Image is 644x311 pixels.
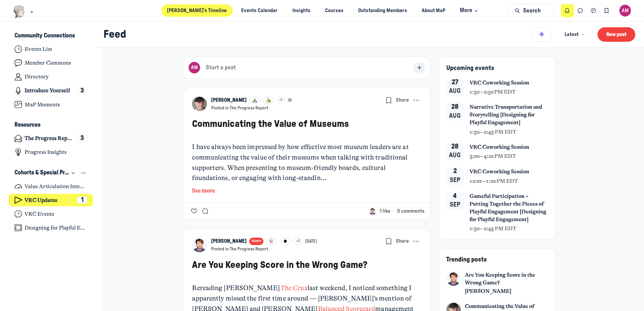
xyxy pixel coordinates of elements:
[561,4,574,17] button: Notifications
[305,239,317,244] a: [DATE]
[9,84,93,97] a: Introduce Yourself3
[77,135,87,142] div: 3
[9,194,93,206] a: VRC Updates1
[451,143,459,150] div: 28
[192,186,421,195] button: See more
[9,98,93,111] a: MaP Moments
[211,105,268,111] button: Posted in The Progress Report
[450,175,460,185] div: Sep
[192,142,421,183] p: I have always been impressed by how effective most museum leaders are at communicating the value ...
[397,208,424,215] button: 0 comments
[206,64,236,71] span: Start a post
[396,238,409,245] span: Share
[470,177,518,185] span: 12:00 – 1:20 PM EDT
[25,211,54,217] h4: VRC Events
[453,168,457,175] div: 2
[192,238,206,252] a: View Kyle Bowen profile
[574,4,587,17] button: Direct messages
[192,260,367,270] a: Are You Keeping Score in the Wrong Game?
[25,101,60,108] h4: MaP Moments
[9,71,93,83] a: Directory
[25,224,87,231] h4: Designing for Playful Engagement
[235,4,284,17] a: Events Calendar
[470,168,549,185] a: VRC Coworking Session12:00 – 1:20 PM EDT
[565,31,579,38] span: Latest
[532,26,551,43] button: Summarize
[470,168,529,176] span: VRC Coworking Session
[14,169,69,177] h3: Cohorts & Special Projects
[384,95,394,105] button: Bookmarks
[9,180,93,193] a: Value Articulation Intensive (Cultural Leadership Lab)
[619,5,631,16] button: User menu options
[211,246,268,252] span: Posted in The Progress Report
[470,128,516,136] span: 1:30 – 2:45 PM EDT
[25,197,57,204] h4: VRC Updates
[470,103,549,136] a: Narrative Transportation and Storytelling [Designing for Playful Engagement]1:30 – 2:45 PM EDT
[25,46,52,53] h4: Events List
[161,4,233,17] a: [PERSON_NAME]’s Timeline
[470,193,549,223] span: Gameful Participation + Putting Together the Pieces of Playful Engagement [Designing for Playful ...
[9,208,93,220] a: VRC Events
[470,225,516,233] span: 1:30 – 2:45 PM EDT
[189,206,199,216] button: Like the Communicating the Value of Museums post
[9,57,93,69] a: Member Commons
[470,152,516,160] span: 3:00 – 4:20 PM EDT
[411,95,421,105] div: Post actions
[446,271,461,286] a: View user profile
[352,4,413,17] a: Outstanding Members
[252,239,261,244] span: Admin
[411,236,421,246] button: Post actions
[470,103,549,127] span: Narrative Transportation and Storytelling [Designing for Playful Engagement]
[380,208,390,215] span: 1 like
[103,28,526,41] h1: Feed
[508,4,554,17] button: Search
[465,287,548,295] a: View user profile
[14,32,75,39] h3: Community Connections
[80,169,88,177] button: View space group options
[211,238,317,252] button: View Kyle Bowen profileAdmin+3[DATE]Posted in The Progress Report
[288,98,292,103] a: 7d
[394,95,411,105] button: Share
[77,87,87,95] div: 3
[279,98,282,103] span: +1
[211,97,292,111] button: View John H Falk profile+17dPosted in The Progress Report
[77,197,87,204] div: 1
[25,60,71,66] h4: Member Commons
[286,4,316,17] a: Insights
[280,284,308,292] em: The Crux
[9,167,93,179] button: Cohorts & Special ProjectsCollapse space
[14,122,40,129] h3: Resources
[396,97,409,104] span: Share
[449,150,461,161] div: Aug
[384,236,394,246] button: Bookmarks
[449,86,461,96] div: Aug
[460,6,480,15] span: More
[470,79,549,96] a: VRC Coworking Session1:30 – 2:50 PM EDT
[200,206,210,216] button: Comment on Communicating the Value of Museums
[394,236,411,246] button: Share
[25,87,70,94] h4: Introduce Yourself
[587,4,600,17] button: Chat threads
[600,4,613,17] button: Bookmarks
[470,88,516,96] span: 1:30 – 2:50 PM EDT
[454,4,483,17] button: More
[189,62,200,74] div: AM
[470,79,529,87] span: VRC Coworking Session
[9,221,93,234] a: Designing for Playful Engagement
[25,149,67,155] h4: Progress Insights
[9,119,93,131] button: ResourcesCollapse space
[69,170,77,176] div: Collapse space
[532,27,551,42] button: Summarize
[9,132,93,145] a: The Progress Report3
[465,271,548,287] a: Are You Keeping Score in the Wrong Game?
[9,43,93,56] a: Events List
[192,119,349,129] a: Communicating the Value of Museums
[25,135,74,142] h4: The Progress Report
[296,239,300,244] span: +3
[452,79,458,86] div: 27
[450,200,460,210] div: Sep
[13,4,35,19] button: Museums as Progress logo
